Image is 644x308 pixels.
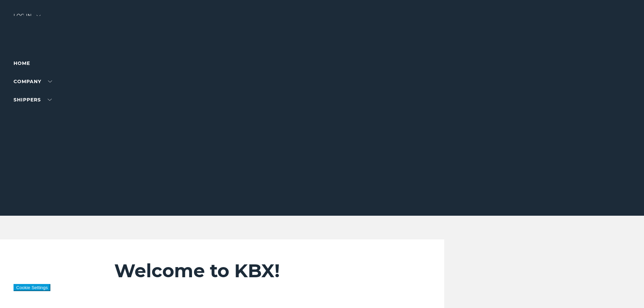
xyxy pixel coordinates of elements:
[37,15,41,17] img: arrow
[14,284,50,291] button: Cookie Settings
[114,260,404,282] h2: Welcome to KBX!
[14,60,30,66] a: Home
[14,97,52,103] a: SHIPPERS
[297,14,348,43] img: kbx logo
[14,78,52,85] a: Company
[14,14,41,23] div: Log in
